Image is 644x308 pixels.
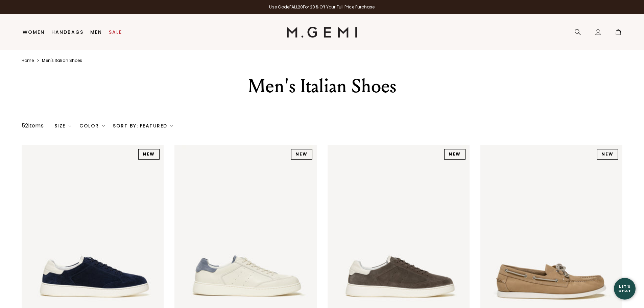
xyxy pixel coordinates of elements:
[51,29,84,35] a: Handbags
[444,149,466,160] div: NEW
[23,29,45,35] a: Women
[289,4,303,10] strong: FALL20
[22,122,44,130] div: 52 items
[54,123,72,128] div: Size
[205,74,439,98] div: Men's Italian Shoes
[102,124,105,127] img: chevron-down.svg
[170,124,173,127] img: chevron-down.svg
[138,149,160,160] div: NEW
[113,123,173,128] div: Sort By: Featured
[614,284,636,293] div: Let's Chat
[42,58,82,63] a: Men's italian shoes
[79,123,105,128] div: Color
[597,149,618,160] div: NEW
[22,58,34,63] a: Home
[109,29,122,35] a: Sale
[90,29,102,35] a: Men
[69,124,71,127] img: chevron-down.svg
[287,27,357,38] img: M.Gemi
[291,149,312,160] div: NEW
